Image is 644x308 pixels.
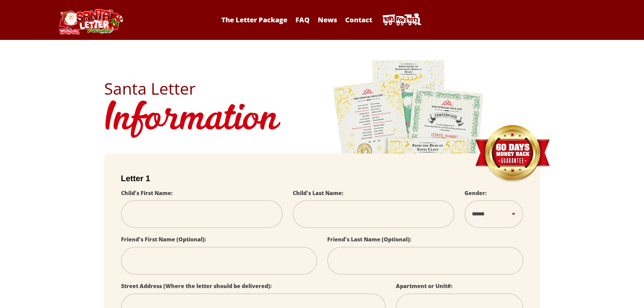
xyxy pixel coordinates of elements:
a: News [314,15,340,24]
label: Friend's Last Name (Optional): [327,236,411,243]
img: Santa Letter Logo [57,9,124,34]
label: Apartment or Unit#: [396,282,453,290]
label: Child's Last Name: [293,189,343,197]
label: Child's First Name: [121,189,173,197]
label: Gender: [464,189,487,197]
a: The Letter Package [218,15,291,24]
h1: Information [104,97,540,143]
h2: Letter 1 [121,174,523,183]
label: Friend's First Name (Optional): [121,236,206,243]
h2: Santa Letter [104,80,540,97]
img: letters.png [332,59,484,248]
a: FAQ [292,15,313,24]
label: Street Address (Where the letter should be delivered): [121,282,272,290]
a: Contact [342,15,376,24]
img: Money Back Guarantee [474,125,550,183]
